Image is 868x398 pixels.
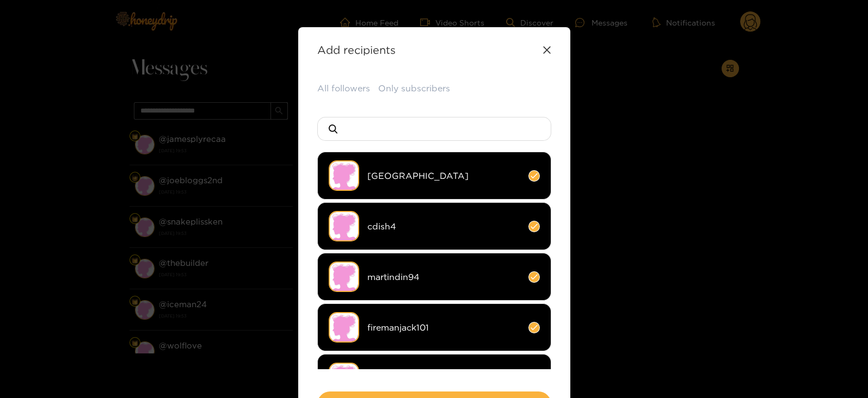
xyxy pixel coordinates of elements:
[367,321,520,334] span: firemanjack101
[329,211,359,241] img: no-avatar.png
[317,82,370,95] button: All followers
[367,220,520,233] span: cdish4
[317,43,396,56] strong: Add recipients
[329,160,359,191] img: no-avatar.png
[378,82,450,95] button: Only subscribers
[329,363,359,393] img: no-avatar.png
[367,271,520,283] span: martindin94
[367,170,520,182] span: [GEOGRAPHIC_DATA]
[329,312,359,343] img: no-avatar.png
[329,262,359,292] img: no-avatar.png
